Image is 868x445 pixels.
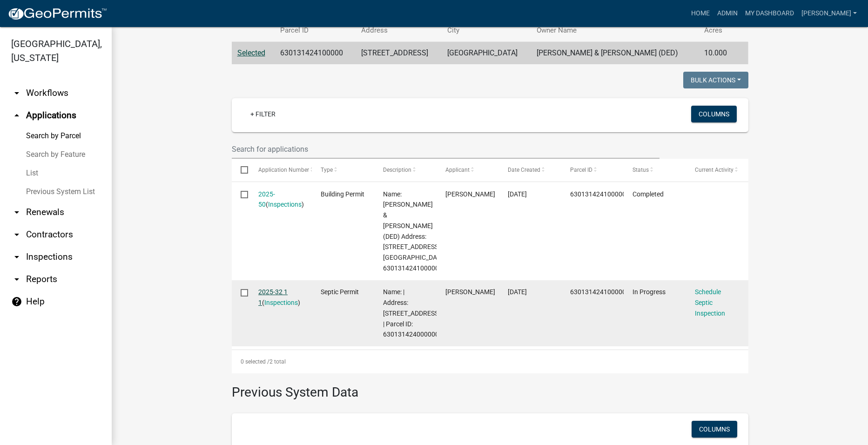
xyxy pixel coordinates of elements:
[11,110,22,121] i: arrow_drop_up
[321,288,359,296] span: Septic Permit
[691,106,737,122] button: Columns
[268,201,302,208] a: Inspections
[356,42,441,65] td: [STREET_ADDRESS]
[321,167,333,173] span: Type
[258,287,303,308] div: ( )
[437,159,499,181] datatable-header-cell: Applicant
[445,190,495,198] span: Brittany Hilsabeck
[383,167,411,173] span: Description
[508,167,540,173] span: Date Created
[356,20,441,41] th: Address
[687,5,713,22] a: Home
[624,159,686,181] datatable-header-cell: Status
[632,190,664,198] span: Completed
[692,421,737,438] button: Columns
[275,42,356,65] td: 630131424100000
[243,106,283,122] a: + Filter
[258,190,275,209] a: 2025-50
[531,42,699,65] td: [PERSON_NAME] & [PERSON_NAME] (DED)
[11,251,22,263] i: arrow_drop_down
[445,288,495,296] span: Brittany Hilsabeck
[570,190,626,198] span: 630131424100000
[11,207,22,218] i: arrow_drop_down
[249,159,312,181] datatable-header-cell: Application Number
[632,288,666,296] span: In Progress
[686,159,748,181] datatable-header-cell: Current Activity
[713,5,741,22] a: Admin
[312,159,374,181] datatable-header-cell: Type
[11,274,22,285] i: arrow_drop_down
[442,20,531,41] th: City
[237,48,265,57] a: Selected
[508,190,527,198] span: 05/13/2025
[232,350,748,373] div: 2 total
[741,5,798,22] a: My Dashboard
[699,20,736,41] th: Acres
[561,159,624,181] datatable-header-cell: Parcel ID
[570,167,592,173] span: Parcel ID
[275,20,356,41] th: Parcel ID
[11,296,22,307] i: help
[531,20,699,41] th: Owner Name
[258,167,309,173] span: Application Number
[11,88,22,99] i: arrow_drop_down
[232,140,660,159] input: Search for applications
[508,288,527,296] span: 03/19/2025
[699,42,736,65] td: 10.000
[683,72,748,88] button: Bulk Actions
[383,190,447,272] span: Name: HILSABECK, HUNTER G. & BRITTANY M. (DED) Address: 1460 MACKSBURG RD Parcel ID: 630131424100000
[445,167,470,173] span: Applicant
[232,159,249,181] datatable-header-cell: Select
[232,373,748,402] h3: Previous System Data
[570,288,626,296] span: 630131424100000
[499,159,561,181] datatable-header-cell: Date Created
[11,229,22,240] i: arrow_drop_down
[264,299,298,306] a: Inspections
[258,189,303,210] div: ( )
[442,42,531,65] td: [GEOGRAPHIC_DATA]
[258,288,288,306] a: 2025-32 1 1
[695,288,725,317] a: Schedule Septic Inspection
[695,167,733,173] span: Current Activity
[321,190,364,198] span: Building Permit
[374,159,437,181] datatable-header-cell: Description
[798,5,861,22] a: [PERSON_NAME]
[632,167,649,173] span: Status
[241,358,269,365] span: 0 selected /
[383,288,440,338] span: Name: | Address: 1460 MACKSBURG RD | Parcel ID: 630131424000000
